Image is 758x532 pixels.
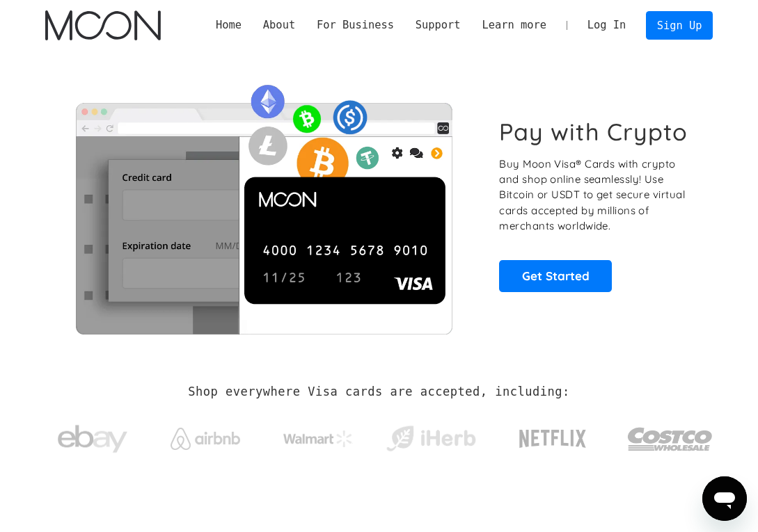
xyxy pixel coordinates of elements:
a: Home [205,17,253,33]
h2: Shop everywhere Visa cards are accepted, including: [188,385,570,398]
div: About [263,17,295,33]
div: Support [416,17,461,33]
img: Walmart [283,430,353,447]
div: Support [404,17,471,33]
a: Log In [576,12,636,40]
a: Walmart [271,417,365,454]
h1: Pay with Crypto [499,118,687,147]
a: ebay [45,403,140,468]
img: iHerb [384,422,478,456]
div: For Business [317,17,394,33]
div: About [252,17,306,33]
img: Moon Logo [45,10,161,40]
a: Airbnb [158,414,253,456]
img: Costco [627,415,712,463]
a: iHerb [384,408,478,462]
a: home [45,10,161,40]
div: Learn more [482,17,546,33]
a: Netflix [496,408,609,463]
a: Get Started [499,260,612,292]
p: Buy Moon Visa® Cards with crypto and shop online seamlessly! Use Bitcoin or USDT to get secure vi... [499,156,698,234]
img: Airbnb [171,428,240,449]
img: ebay [58,417,127,461]
div: Learn more [471,17,557,33]
img: Moon Cards let you spend your crypto anywhere Visa is accepted. [45,76,482,334]
img: Netflix [518,421,587,456]
div: For Business [306,17,405,33]
a: Costco [627,401,712,470]
a: Sign Up [646,11,713,40]
iframe: Button to launch messaging window [702,476,747,521]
